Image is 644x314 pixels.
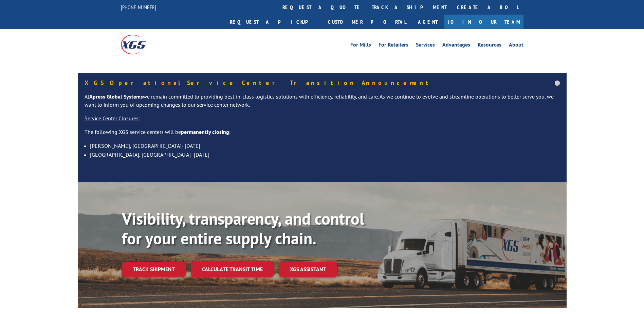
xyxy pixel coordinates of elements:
li: [GEOGRAPHIC_DATA], [GEOGRAPHIC_DATA]- [DATE] [90,150,560,159]
p: At we remain committed to providing best-in-class logistics solutions with efficiency, reliabilit... [85,93,560,115]
a: Calculate transit time [191,262,274,277]
a: [PHONE_NUMBER] [121,4,156,11]
strong: Xpress Global Systems [89,93,143,100]
strong: permanently closing [181,128,229,135]
a: Join Our Team [444,15,523,29]
a: XGS ASSISTANT [279,262,337,277]
u: Service Center Closures: [85,115,140,122]
a: Services [416,42,435,50]
a: Agent [411,15,444,29]
a: About [509,42,523,50]
a: For Mills [350,42,371,50]
a: Advantages [442,42,470,50]
h5: XGS Operational Service Center Transition Announcement [85,80,560,86]
b: Visibility, transparency, and control for your entire supply chain. [122,208,364,249]
a: Track shipment [122,262,186,276]
p: The following XGS service centers will be : [85,128,560,142]
a: Customer Portal [323,15,411,29]
li: [PERSON_NAME], [GEOGRAPHIC_DATA]- [DATE] [90,141,560,150]
a: Request a pickup [225,15,323,29]
a: Resources [478,42,501,50]
a: For Retailers [379,42,408,50]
